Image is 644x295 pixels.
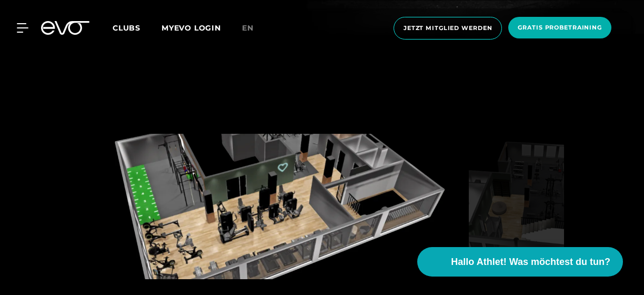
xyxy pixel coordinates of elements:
span: Jetzt Mitglied werden [404,24,492,33]
a: Clubs [113,23,162,33]
a: Jetzt Mitglied werden [390,17,505,40]
span: en [242,23,254,33]
a: Gratis Probetraining [505,17,615,40]
a: MYEVO LOGIN [162,23,221,33]
span: Gratis Probetraining [518,23,602,32]
span: Clubs [113,23,140,33]
img: evofitness [469,134,564,279]
a: en [242,22,266,34]
img: evofitness [84,134,465,279]
button: Hallo Athlet! Was möchtest du tun? [417,247,623,277]
span: Hallo Athlet! Was möchtest du tun? [451,255,610,269]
